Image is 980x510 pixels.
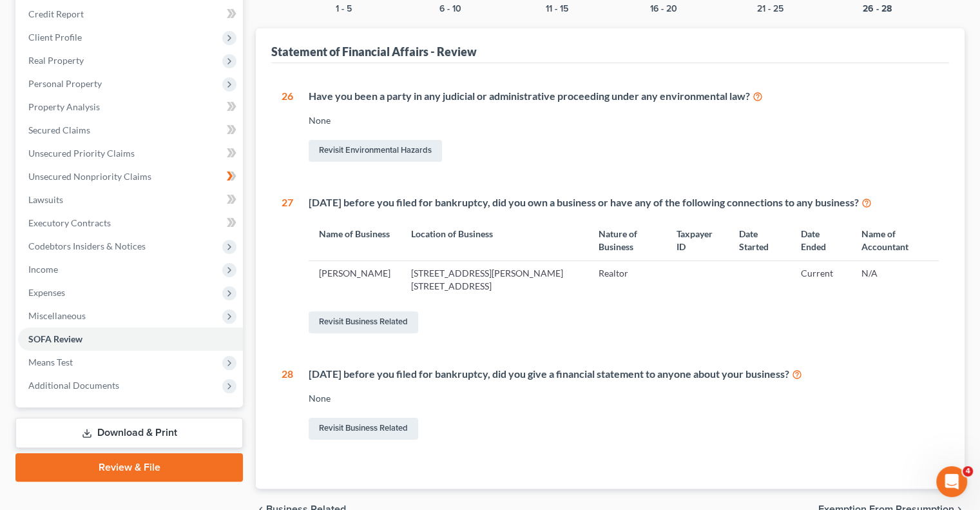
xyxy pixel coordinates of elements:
th: Name of Business [309,220,401,260]
div: None [309,392,939,405]
span: Credit Report [28,8,84,19]
td: N/A [851,261,939,299]
span: Unsecured Priority Claims [28,148,135,159]
td: [PERSON_NAME] [309,261,401,299]
iframe: Intercom live chat [936,466,967,497]
span: Lawsuits [28,194,63,205]
a: Secured Claims [18,119,243,142]
span: Miscellaneous [28,310,86,321]
button: 11 - 15 [546,5,568,14]
a: Download & Print [15,418,243,448]
div: 28 [282,367,293,442]
button: 21 - 25 [757,5,783,14]
span: Income [28,264,58,275]
a: Property Analysis [18,95,243,119]
td: Current [791,261,851,299]
span: Personal Property [28,78,102,89]
div: [DATE] before you filed for bankruptcy, did you own a business or have any of the following conne... [309,195,939,210]
td: Realtor [588,261,666,299]
span: Means Test [28,357,73,368]
button: 6 - 10 [439,5,461,14]
a: Executory Contracts [18,211,243,235]
span: Unsecured Nonpriority Claims [28,171,151,182]
th: Date Started [729,220,791,260]
span: Codebtors Insiders & Notices [28,240,146,251]
th: Nature of Business [588,220,666,260]
th: Name of Accountant [851,220,939,260]
div: 26 [282,89,293,164]
span: Real Property [28,55,84,66]
div: [DATE] before you filed for bankruptcy, did you give a financial statement to anyone about your b... [309,367,939,382]
td: [STREET_ADDRESS][PERSON_NAME] [STREET_ADDRESS] [401,261,588,299]
a: Review & File [15,453,243,482]
a: Unsecured Priority Claims [18,142,243,165]
button: 1 - 5 [336,5,352,14]
div: 27 [282,195,293,336]
span: Executory Contracts [28,217,111,228]
span: SOFA Review [28,333,82,344]
div: Have you been a party in any judicial or administrative proceeding under any environmental law? [309,89,939,104]
a: Revisit Environmental Hazards [309,140,442,162]
span: Expenses [28,287,65,298]
div: None [309,114,939,127]
a: Revisit Business Related [309,418,418,440]
a: Unsecured Nonpriority Claims [18,165,243,188]
span: Property Analysis [28,101,100,112]
a: Lawsuits [18,188,243,211]
span: Client Profile [28,32,82,43]
th: Date Ended [791,220,851,260]
span: Additional Documents [28,380,119,391]
a: SOFA Review [18,328,243,351]
button: 26 - 28 [863,5,892,14]
a: Credit Report [18,3,243,26]
th: Location of Business [401,220,588,260]
div: Statement of Financial Affairs - Review [271,44,477,59]
a: Revisit Business Related [309,311,418,333]
button: 16 - 20 [650,5,677,14]
span: 4 [963,466,973,476]
th: Taxpayer ID [666,220,729,260]
span: Secured Claims [28,124,90,135]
